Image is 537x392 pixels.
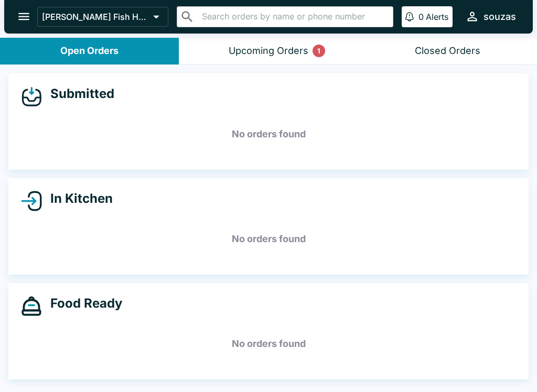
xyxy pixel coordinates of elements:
h5: No orders found [21,220,516,258]
p: 0 [418,12,424,22]
h5: No orders found [21,115,516,153]
p: [PERSON_NAME] Fish House [42,12,149,22]
h4: Submitted [42,86,114,102]
div: Upcoming Orders [229,45,308,57]
div: souzas [484,10,516,23]
h4: Food Ready [42,296,122,311]
button: souzas [461,5,520,28]
div: Open Orders [60,45,119,57]
h5: No orders found [21,325,516,363]
div: Closed Orders [415,45,480,57]
input: Search orders by name or phone number [199,9,389,24]
p: 1 [317,46,320,56]
button: open drawer [10,3,37,30]
p: Alerts [426,12,448,22]
button: [PERSON_NAME] Fish House [37,7,168,27]
h4: In Kitchen [42,191,113,206]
